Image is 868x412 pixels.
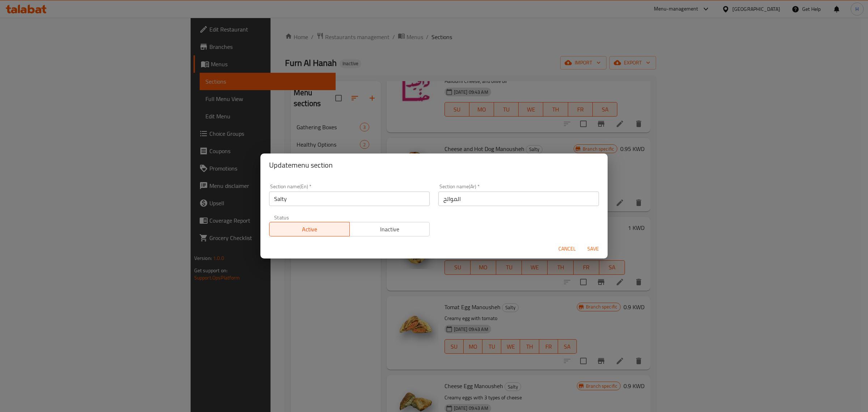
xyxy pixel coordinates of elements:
input: Please enter section name(en) [269,192,430,206]
span: Save [584,244,602,253]
input: Please enter section name(ar) [438,192,599,206]
span: Active [272,224,347,235]
button: Active [269,222,350,236]
button: Cancel [556,242,579,256]
button: Save [582,242,605,256]
span: Cancel [558,244,576,253]
span: Inactive [353,224,427,235]
button: Inactive [349,222,430,236]
h2: Update menu section [269,159,599,171]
